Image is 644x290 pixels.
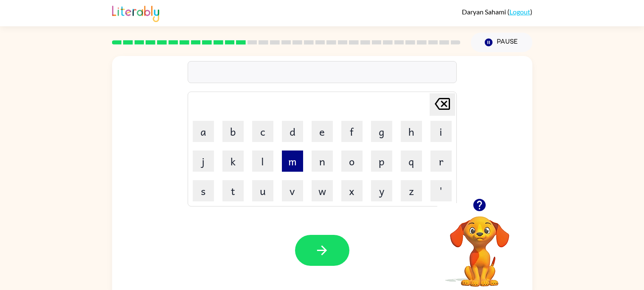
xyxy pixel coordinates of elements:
[371,151,392,172] button: p
[312,151,333,172] button: n
[112,3,159,22] img: Literably
[341,151,363,172] button: o
[252,151,273,172] button: l
[401,180,422,201] button: z
[430,180,452,201] button: '
[341,121,363,142] button: f
[193,121,214,142] button: a
[282,180,303,201] button: v
[371,180,392,201] button: y
[222,151,244,172] button: k
[312,121,333,142] button: e
[401,151,422,172] button: q
[193,180,214,201] button: s
[430,151,452,172] button: r
[437,203,522,288] video: Your browser must support playing .mp4 files to use Literably. Please try using another browser.
[252,121,273,142] button: c
[222,121,244,142] button: b
[282,121,303,142] button: d
[341,180,363,201] button: x
[282,151,303,172] button: m
[222,180,244,201] button: t
[430,121,452,142] button: i
[401,121,422,142] button: h
[471,33,532,52] button: Pause
[252,180,273,201] button: u
[462,8,507,16] span: Daryan Sahami
[462,8,532,16] div: ( )
[312,180,333,201] button: w
[509,8,530,16] a: Logout
[371,121,392,142] button: g
[193,151,214,172] button: j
